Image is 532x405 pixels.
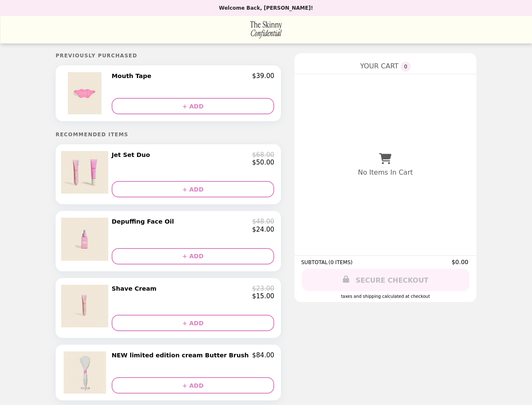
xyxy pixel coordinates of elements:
span: SUBTOTAL [301,259,329,265]
img: Shave Cream [61,285,110,327]
span: ( 0 ITEMS ) [329,259,353,265]
h2: Mouth Tape [112,72,155,80]
span: YOUR CART [360,62,398,70]
img: Depuffing Face Oil [61,218,110,260]
button: + ADD [112,315,274,331]
p: No Items In Cart [358,168,413,176]
button: + ADD [112,181,274,197]
p: $39.00 [252,72,275,80]
button: + ADD [112,98,274,114]
img: Mouth Tape [68,72,104,114]
h2: Shave Cream [112,285,160,292]
img: Brand Logo [250,21,282,38]
p: $15.00 [252,292,275,300]
p: $23.00 [252,285,275,292]
img: Jet Set Duo [61,151,110,194]
p: $24.00 [252,226,275,233]
span: $0.00 [452,259,470,265]
span: 0 [401,62,411,72]
p: $68.00 [252,151,275,159]
div: Taxes and Shipping calculated at checkout [301,294,470,299]
p: $48.00 [252,218,275,225]
button: + ADD [112,248,274,265]
h2: NEW limited edition cream Butter Brush [112,351,252,359]
h5: Recommended Items [56,132,281,138]
p: Welcome Back, [PERSON_NAME]! [219,5,313,11]
img: NEW limited edition cream Butter Brush [64,351,108,394]
h2: Jet Set Duo [112,151,153,159]
h2: Depuffing Face Oil [112,218,177,225]
p: $84.00 [252,351,275,359]
h5: Previously Purchased [56,53,281,59]
p: $50.00 [252,159,275,166]
button: + ADD [112,377,274,394]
